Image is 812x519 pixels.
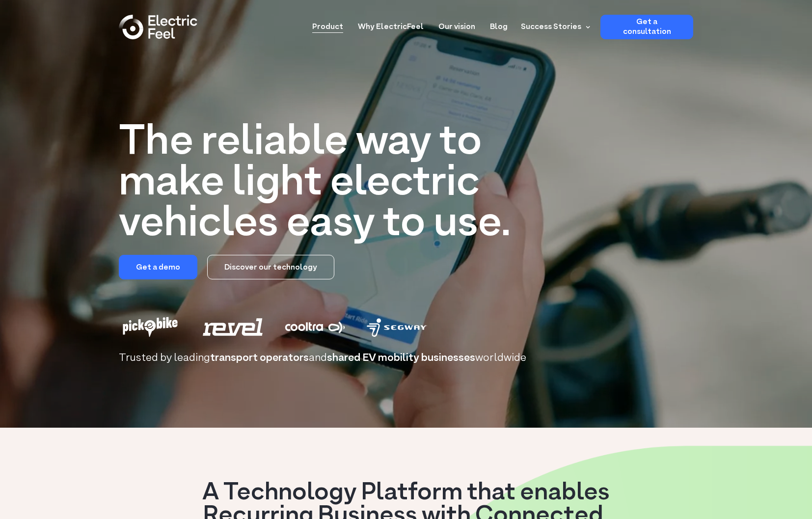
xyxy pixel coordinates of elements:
span: transport operators [210,351,309,366]
h1: The reliable way to make light electric vehicles easy to use. [119,123,528,245]
iframe: Chatbot [747,454,798,505]
a: Our vision [438,15,475,33]
a: Product [312,15,343,33]
div: Success Stories [515,15,593,39]
div: Success Stories [521,21,581,33]
a: Blog [490,15,508,33]
a: Get a consultation [600,15,693,39]
a: Discover our technology [207,255,334,279]
input: Submit [37,39,84,57]
span: shared EV mobility businesses [327,351,475,366]
h2: Trusted by leading and worldwide [119,353,693,364]
a: Why ElectricFeel [358,15,424,33]
a: Get a demo [119,255,197,279]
